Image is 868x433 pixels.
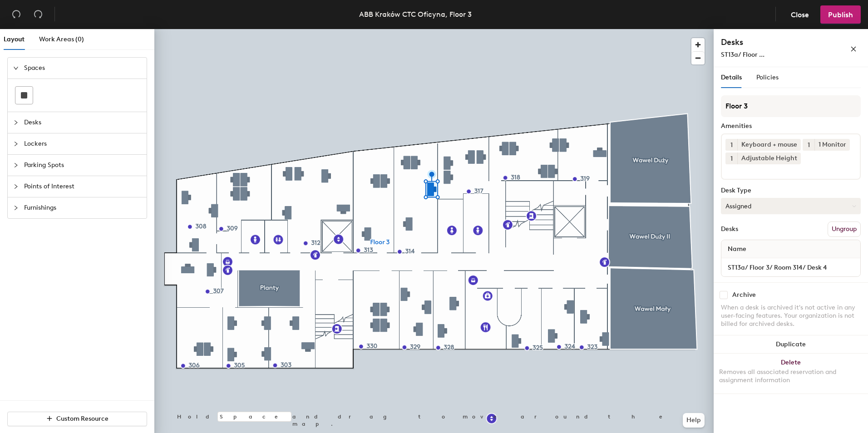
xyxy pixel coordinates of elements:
[683,413,705,428] button: Help
[7,412,147,426] button: Custom Resource
[725,153,737,164] button: 1
[24,133,141,154] span: Lockers
[783,5,817,24] button: Close
[13,65,19,71] span: expanded
[13,141,19,147] span: collapsed
[359,9,472,20] div: ABB Kraków CTC Oficyna, Floor 3
[721,36,821,48] h4: Desks
[24,112,141,133] span: Desks
[13,205,19,211] span: collapsed
[714,335,868,354] button: Duplicate
[24,155,141,176] span: Parking Spots
[721,304,861,328] div: When a desk is archived it's not active in any user-facing features. Your organization is not bil...
[828,221,861,237] button: Ungroup
[737,139,801,151] div: Keyboard + mouse
[7,5,25,24] button: Undo (⌘ + Z)
[756,74,779,81] span: Policies
[24,176,141,197] span: Points of Interest
[723,241,751,257] span: Name
[803,139,814,151] button: 1
[39,35,84,43] span: Work Areas (0)
[730,154,733,163] span: 1
[721,198,861,214] button: Assigned
[24,58,141,79] span: Spaces
[850,46,857,52] span: close
[732,291,756,299] div: Archive
[723,261,858,274] input: Unnamed desk
[791,10,809,19] span: Close
[730,140,733,150] span: 1
[814,139,850,151] div: 1 Monitor
[13,162,19,168] span: collapsed
[721,74,742,81] span: Details
[828,10,853,19] span: Publish
[820,5,861,24] button: Publish
[56,415,108,423] span: Custom Resource
[714,354,868,394] button: DeleteRemoves all associated reservation and assignment information
[721,187,861,194] div: Desk Type
[721,226,738,233] div: Desks
[725,139,737,151] button: 1
[721,123,861,130] div: Amenities
[29,5,47,24] button: Redo (⌘ + ⇧ + Z)
[808,140,810,150] span: 1
[13,184,19,189] span: collapsed
[24,197,141,218] span: Furnishings
[4,35,25,43] span: Layout
[12,10,21,19] span: undo
[13,120,19,125] span: collapsed
[719,368,863,384] div: Removes all associated reservation and assignment information
[737,153,801,164] div: Adjustable Height
[721,51,764,59] span: ST13a/ Floor ...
